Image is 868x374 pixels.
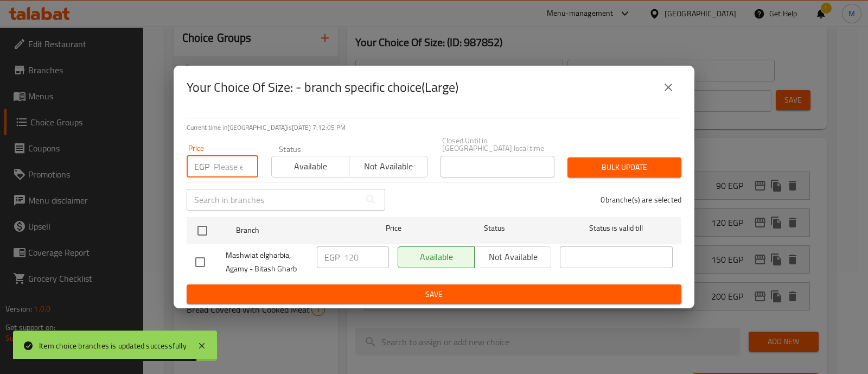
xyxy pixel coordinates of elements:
[438,221,551,235] span: Status
[39,340,187,352] div: Item choice branches is updated successfully
[226,249,308,276] span: Mashwiat elgharbia, Agamy - Bitash Gharb
[271,156,349,178] button: Available
[194,160,209,173] p: EGP
[195,288,673,301] span: Save
[324,251,340,264] p: EGP
[349,156,427,178] button: Not available
[655,74,681,100] button: close
[560,221,673,235] span: Status is valid till
[214,156,258,178] input: Please enter price
[344,246,389,268] input: Please enter price
[236,224,349,237] span: Branch
[187,284,681,305] button: Save
[358,221,430,235] span: Price
[187,123,681,132] p: Current time in [GEOGRAPHIC_DATA] is [DATE] 7:12:05 PM
[276,159,345,174] span: Available
[601,194,681,205] p: 0 branche(s) are selected
[576,161,673,174] span: Bulk update
[354,159,423,174] span: Not available
[187,79,458,96] h2: Your Choice Of Size: - branch specific choice(Large)
[567,157,681,178] button: Bulk update
[187,189,360,211] input: Search in branches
